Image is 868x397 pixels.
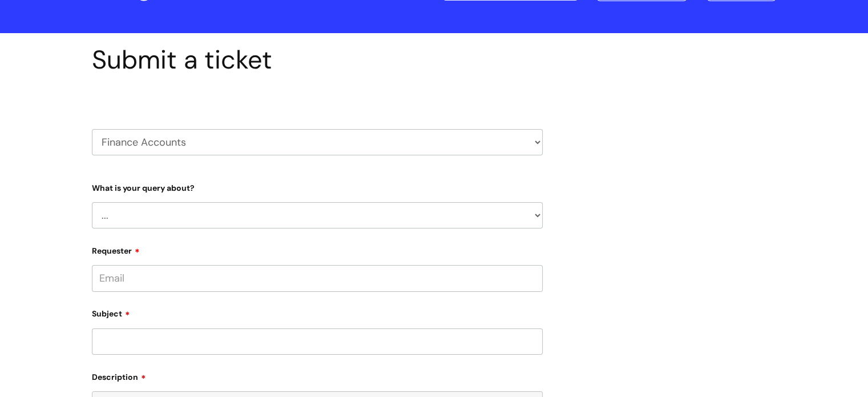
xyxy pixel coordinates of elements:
h1: Submit a ticket [92,45,543,75]
label: Description [92,368,543,382]
input: Email [92,265,543,291]
label: What is your query about? [92,181,543,193]
label: Requester [92,242,543,256]
label: Subject [92,305,543,319]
